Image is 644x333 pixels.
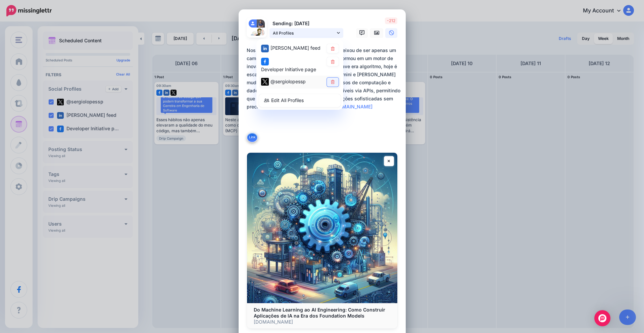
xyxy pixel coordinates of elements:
b: Do Machine Learning ao AI Engineering: Como Construir Aplicações de IA na Era dos Foundation Models [254,307,385,319]
img: user_default_image.png [249,19,257,28]
img: 404938064_7577128425634114_8114752557348925942_n-bsa142071.jpg [257,19,265,28]
div: Nos últimos anos, a inteligência artificial deixou de ser apenas um campo de pesquisa acadêmica e... [247,46,401,111]
div: Open Intercom Messenger [594,310,610,326]
img: Do Machine Learning ao AI Engineering: Como Construir Aplicações de IA na Era dos Foundation Models [247,153,397,303]
button: Link [247,132,258,142]
span: [PERSON_NAME] feed [270,45,320,51]
span: -212 [385,17,397,24]
span: @sergiolopessp [270,78,306,84]
img: linkedin-square.png [261,44,269,52]
img: twitter-square.png [261,78,269,86]
span: All Profiles [273,30,335,37]
img: facebook-square.png [261,57,269,65]
p: [DOMAIN_NAME] [254,319,391,325]
img: QppGEvPG-82148.jpg [249,28,265,44]
span: Developer Initiative page [261,66,316,72]
a: All Profiles [269,28,343,38]
a: Edit All Profiles [259,94,341,107]
p: Sending: [DATE] [269,20,343,28]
